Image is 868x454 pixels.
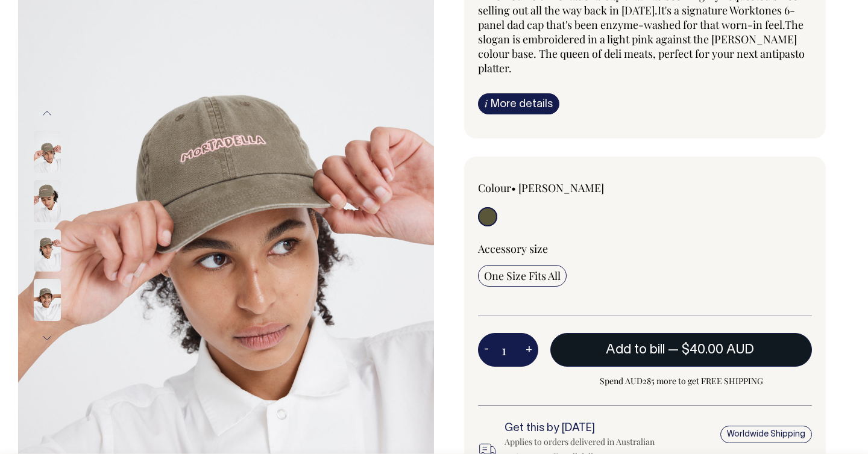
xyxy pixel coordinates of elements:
span: One Size Fits All [484,269,561,283]
span: It's a signature Worktones 6-panel dad cap that's been enzyme-washed for that worn-in feel. The s... [478,3,804,61]
span: Add to bill [606,344,665,356]
a: iMore details [478,93,559,114]
img: moss [34,279,61,321]
span: — [668,344,757,356]
h6: Get this by [DATE] [505,423,660,435]
button: Next [38,325,56,352]
span: Spend AUD285 more to get FREE SHIPPING [550,374,812,388]
button: Previous [38,100,56,127]
button: Add to bill —$40.00 AUD [550,333,812,367]
div: Colour [478,181,612,195]
span: $40.00 AUD [682,344,754,356]
label: [PERSON_NAME] [518,181,604,195]
span: i [485,97,488,110]
button: - [478,338,495,362]
img: moss [34,180,61,222]
input: One Size Fits All [478,265,567,287]
button: + [520,338,538,362]
div: Accessory size [478,241,812,256]
img: moss [34,131,61,173]
span: • [511,181,516,195]
img: moss [34,229,61,272]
